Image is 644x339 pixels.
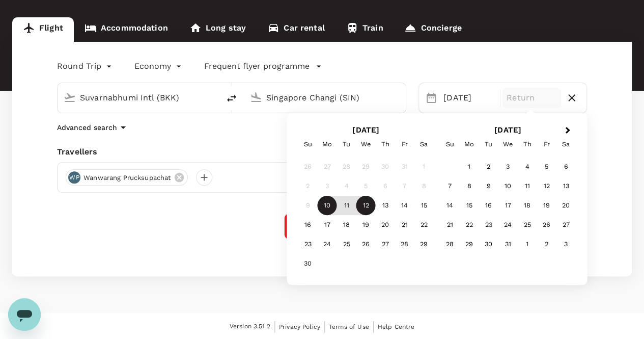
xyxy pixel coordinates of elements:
div: Choose Tuesday, November 25th, 2025 [337,234,356,254]
input: Depart from [80,90,198,106]
a: Car rental [257,17,335,42]
div: Choose Friday, December 12th, 2025 [537,176,556,196]
div: Not available Sunday, November 2nd, 2025 [298,176,318,196]
div: Choose Sunday, December 21st, 2025 [440,215,460,234]
div: Choose Sunday, December 28th, 2025 [440,234,460,254]
h2: [DATE] [295,125,437,135]
div: Choose Tuesday, December 2nd, 2025 [479,157,498,176]
a: Long stay [179,17,257,42]
div: Choose Monday, November 17th, 2025 [318,215,337,234]
button: Next Month [561,123,577,139]
a: Terms of Use [329,321,369,332]
div: Choose Wednesday, December 10th, 2025 [498,176,518,196]
div: WP [68,171,80,184]
div: Choose Wednesday, December 17th, 2025 [498,196,518,215]
div: Choose Thursday, November 20th, 2025 [376,215,395,234]
div: Choose Friday, December 26th, 2025 [537,215,556,234]
div: Choose Thursday, November 13th, 2025 [376,196,395,215]
div: Choose Saturday, December 13th, 2025 [556,176,576,196]
div: Choose Friday, November 28th, 2025 [395,234,414,254]
div: Not available Tuesday, November 4th, 2025 [337,176,356,196]
span: Help Centre [378,323,415,330]
a: Concierge [394,17,472,42]
div: Choose Monday, December 1st, 2025 [460,157,479,176]
div: Choose Friday, January 2nd, 2026 [537,234,556,254]
div: Choose Tuesday, December 16th, 2025 [479,196,498,215]
div: Thursday [518,135,537,154]
a: Accommodation [74,17,179,42]
a: Flight [12,17,74,42]
div: Choose Tuesday, December 30th, 2025 [479,234,498,254]
div: Friday [537,135,556,154]
div: Choose Monday, November 10th, 2025 [318,196,337,215]
div: [DATE] [439,88,498,108]
div: Choose Thursday, January 1st, 2026 [518,234,537,254]
div: Monday [460,135,479,154]
span: Version 3.51.2 [230,322,270,332]
div: Choose Tuesday, November 11th, 2025 [337,196,356,215]
div: Economy [134,58,184,74]
div: Choose Thursday, December 11th, 2025 [518,176,537,196]
div: Choose Saturday, November 22nd, 2025 [414,215,434,234]
p: Frequent flyer programme [204,60,310,72]
span: Privacy Policy [279,323,320,330]
div: Friday [395,135,414,154]
div: Month December, 2025 [440,157,576,254]
div: Choose Wednesday, November 12th, 2025 [356,196,376,215]
div: Thursday [376,135,395,154]
input: Going to [266,90,384,106]
button: Open [399,96,401,98]
div: Choose Thursday, November 27th, 2025 [376,234,395,254]
div: Choose Saturday, December 20th, 2025 [556,196,576,215]
p: Advanced search [57,122,117,133]
div: Monday [318,135,337,154]
div: Choose Monday, December 29th, 2025 [460,234,479,254]
div: Tuesday [479,135,498,154]
div: Choose Wednesday, December 3rd, 2025 [498,157,518,176]
div: Month November, 2025 [298,157,434,273]
div: Choose Tuesday, December 23rd, 2025 [479,215,498,234]
div: Choose Thursday, December 25th, 2025 [518,215,537,234]
a: Train [335,17,394,42]
div: Choose Thursday, December 4th, 2025 [518,157,537,176]
div: Choose Saturday, December 27th, 2025 [556,215,576,234]
p: Return [507,92,557,104]
div: Not available Friday, October 31st, 2025 [395,157,414,176]
div: Not available Tuesday, October 28th, 2025 [337,157,356,176]
div: Choose Tuesday, December 9th, 2025 [479,176,498,196]
div: Choose Monday, November 24th, 2025 [318,234,337,254]
div: Choose Wednesday, November 19th, 2025 [356,215,376,234]
div: Not available Saturday, November 8th, 2025 [414,176,434,196]
div: Choose Saturday, December 6th, 2025 [556,157,576,176]
div: Choose Tuesday, November 18th, 2025 [337,215,356,234]
div: Choose Wednesday, November 26th, 2025 [356,234,376,254]
div: Not available Thursday, October 30th, 2025 [376,157,395,176]
div: Sunday [298,135,318,154]
div: Choose Monday, December 22nd, 2025 [460,215,479,234]
button: delete [219,86,244,111]
div: Sunday [440,135,460,154]
div: Not available Friday, November 7th, 2025 [395,176,414,196]
div: Not available Saturday, November 1st, 2025 [414,157,434,176]
button: Frequent flyer programme [204,60,322,72]
a: Privacy Policy [279,321,320,332]
div: Choose Sunday, December 14th, 2025 [440,196,460,215]
button: Find flights [284,213,360,240]
div: Tuesday [337,135,356,154]
div: Choose Sunday, December 7th, 2025 [440,176,460,196]
div: WPWanwarang Prucksupachat [66,169,188,186]
iframe: Button to launch messaging window [8,298,41,331]
span: Wanwarang Prucksupachat [77,173,177,183]
a: Help Centre [378,321,415,332]
div: Not available Sunday, November 9th, 2025 [298,196,318,215]
div: Choose Saturday, November 15th, 2025 [414,196,434,215]
div: Choose Wednesday, December 31st, 2025 [498,234,518,254]
button: Advanced search [57,121,129,134]
div: Round Trip [57,58,114,74]
div: Not available Monday, October 27th, 2025 [318,157,337,176]
div: Travellers [57,146,587,158]
div: Choose Monday, December 8th, 2025 [460,176,479,196]
div: Choose Sunday, November 23rd, 2025 [298,234,318,254]
div: Not available Sunday, October 26th, 2025 [298,157,318,176]
div: Choose Saturday, November 29th, 2025 [414,234,434,254]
